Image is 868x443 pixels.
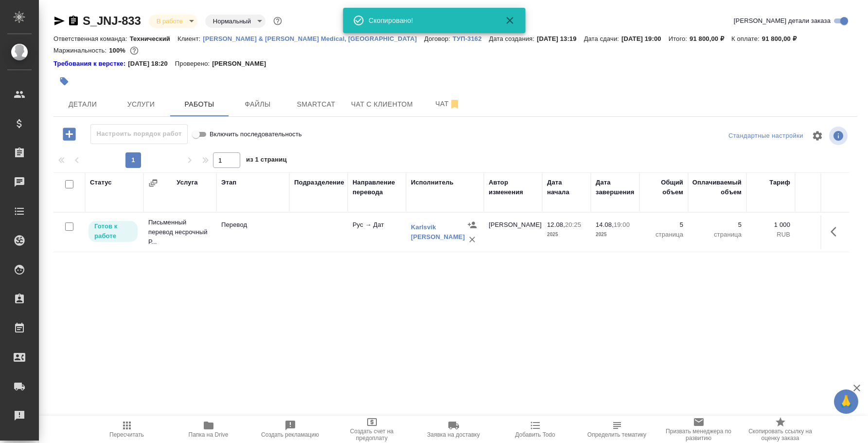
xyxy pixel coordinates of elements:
td: Письменный перевод несрочный Р... [143,213,216,252]
span: Услуги [118,98,164,111]
p: Готов к работе [94,221,132,241]
span: Включить последовательность [210,129,302,139]
button: Скопировать ссылку [68,15,79,27]
div: Исполнитель может приступить к работе [88,220,139,243]
div: Дата завершения [596,178,635,197]
p: [DATE] 19:00 [621,35,669,42]
button: Нормальный [210,17,254,25]
button: Здесь прячутся важные кнопки [825,220,848,243]
div: Оплачиваемый объем [692,178,742,197]
span: Папка на Drive [189,431,229,438]
a: Karlsvik [PERSON_NAME] [411,223,465,240]
p: Дата создания: [489,35,537,42]
div: Исполнитель [411,178,454,187]
div: Тариф [769,178,790,187]
div: В работе [205,15,266,28]
button: Добавить тэг [53,71,75,92]
p: 5 000 [800,220,844,230]
p: Договор: [424,35,453,42]
p: [PERSON_NAME] & [PERSON_NAME] Medical, [GEOGRAPHIC_DATA] [203,35,424,42]
p: 100% [109,47,128,54]
div: Услуга [177,178,197,187]
p: 5 [693,220,742,230]
span: Файлы [234,98,281,111]
svg: Отписаться [449,98,461,110]
button: Скопировать ссылку для ЯМессенджера [53,15,65,27]
p: 91 800,00 ₽ [762,35,804,42]
a: ТУП-3162 [453,34,489,42]
p: [DATE] 13:19 [537,35,584,42]
p: 91 800,00 ₽ [690,35,731,42]
div: Общий объем [644,178,683,197]
button: Добавить работу [56,124,83,144]
p: Итого: [669,35,690,42]
p: Проверено: [175,59,213,69]
span: Посмотреть информацию [829,127,850,145]
p: страница [693,230,742,240]
span: Скопировать ссылку на оценку заказа [745,428,815,442]
div: Подразделение [294,178,344,187]
p: страница [644,230,683,240]
p: Перевод [221,220,284,230]
p: [PERSON_NAME] [212,59,273,69]
p: 2025 [547,230,586,240]
p: 1 000 [751,220,790,230]
a: [PERSON_NAME] & [PERSON_NAME] Medical, [GEOGRAPHIC_DATA] [203,34,424,42]
span: 🙏 [838,391,854,412]
p: 12.08, [547,221,565,228]
span: Добавить Todo [515,431,555,438]
div: split button [726,129,806,144]
span: Чат с клиентом [351,98,413,111]
div: Этап [221,178,236,187]
span: Создать счет на предоплату [337,428,407,442]
td: Рус → Дат [348,215,406,249]
a: Требования к верстке: [53,59,128,69]
span: Чат [425,98,471,110]
p: Технический [130,35,177,42]
button: Определить тематику [576,416,658,443]
p: 5 [644,220,683,230]
p: 20:25 [565,221,581,228]
span: из 1 страниц [246,154,287,168]
a: S_JNJ-833 [83,14,141,27]
div: Автор изменения [489,178,537,197]
button: Закрыть [498,15,521,26]
td: [PERSON_NAME] [484,215,542,249]
button: Папка на Drive [168,416,249,443]
span: Работы [176,98,223,111]
button: Призвать менеджера по развитию [658,416,740,443]
p: ТУП-3162 [453,35,489,42]
p: RUB [751,230,790,240]
span: Настроить таблицу [806,124,829,148]
span: [PERSON_NAME] детали заказа [734,16,831,26]
button: Сгруппировать [148,178,158,188]
p: 14.08, [596,221,614,228]
button: Создать счет на предоплату [331,416,413,443]
p: Клиент: [177,35,203,42]
span: Детали [59,98,106,111]
div: Дата начала [547,178,586,197]
span: Заявка на доставку [427,431,479,438]
button: Удалить [465,232,479,247]
div: В работе [149,15,197,28]
div: Направление перевода [353,178,401,197]
button: Доп статусы указывают на важность/срочность заказа [271,15,284,27]
span: Smartcat [293,98,339,111]
span: Призвать менеджера по развитию [664,428,734,442]
p: Ответственная команда: [53,35,130,42]
button: Заявка на доставку [413,416,495,443]
button: Назначить [465,218,479,232]
button: Добавить Todo [495,416,576,443]
div: Скопировано! [369,16,490,25]
div: Статус [90,178,112,187]
span: Определить тематику [587,431,646,438]
p: 2025 [596,230,635,240]
p: Дата сдачи: [584,35,621,42]
button: Пересчитать [86,416,168,443]
span: Создать рекламацию [261,431,319,438]
span: Пересчитать [109,431,144,438]
p: К оплате: [731,35,762,42]
p: 19:00 [614,221,630,228]
p: RUB [800,230,844,240]
button: Скопировать ссылку на оценку заказа [740,416,821,443]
